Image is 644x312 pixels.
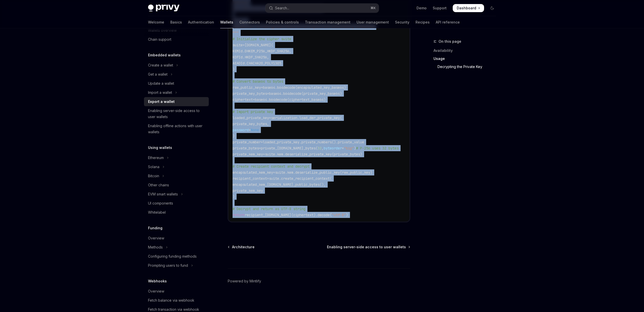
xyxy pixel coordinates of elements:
[263,85,346,90] span: base64.b64decode(encapsulated_key_base64)
[233,79,283,84] span: # Convert base64 to bytes
[148,191,178,197] div: EVM smart wallets
[233,194,235,199] span: )
[233,31,239,35] span: """
[245,213,332,217] span: recipient_[DOMAIN_NAME](ciphertext).decode(
[233,146,259,150] span: private_bytes
[148,155,164,161] div: Ethereum
[220,16,233,28] a: Wallets
[233,134,235,138] span: )
[148,99,175,105] div: Export a wallet
[233,37,291,41] span: # Initialize the cipher suite
[457,6,476,11] span: Dashboard
[148,52,181,58] h5: Embedded wallets
[233,170,273,175] span: encapsulated_kem_key
[144,61,209,70] button: Toggle Create a wallet section
[233,67,235,72] span: )
[144,243,209,252] button: Toggle Methods section
[232,244,255,250] span: Architecture
[249,128,251,132] span: =
[346,213,348,217] span: )
[327,244,410,250] a: Enabling server-side access to user wallets
[255,97,326,102] span: base64.b64decode(ciphertext_base64)
[148,173,159,179] div: Bitcoin
[395,16,409,28] a: Security
[233,213,245,217] span: return
[267,91,269,96] span: =
[148,225,162,231] h5: Funding
[273,170,275,175] span: =
[233,122,269,126] span: private_key_bytes,
[148,145,172,151] h5: Using wallets
[148,71,168,77] div: Get a wallet
[148,209,166,215] div: Whitelabel
[148,16,164,28] a: Welcome
[233,97,253,102] span: ciphertext
[144,35,209,44] a: Chain support
[265,152,362,157] span: suite.kem.deserialize_private_key(private_bytes)
[233,182,326,187] span: encapsulated_kem_[DOMAIN_NAME]_public_bytes(),
[263,152,265,157] span: =
[233,207,305,211] span: # Decrypt and return as UTF-8 string
[148,235,164,241] div: Overview
[370,6,376,10] span: ⌘ K
[148,164,159,170] div: Solana
[322,146,324,150] span: ,
[144,234,209,243] a: Overview
[289,49,291,53] span: ,
[148,36,171,42] div: Chain support
[148,244,163,250] div: Methods
[247,61,281,65] span: CHACHA20_POLY1305
[275,5,289,11] div: Search...
[327,244,406,250] span: Enabling server-side access to user wallets
[148,123,206,135] div: Enabling offline actions with user wallets
[433,63,500,71] a: Decrypting the Private Key
[267,55,269,59] span: ,
[144,162,209,171] button: Toggle Solana section
[170,16,182,28] a: Basics
[271,116,342,120] span: serialization.load_der_private_key(
[144,287,209,296] a: Overview
[416,16,430,28] a: Recipes
[144,208,209,217] a: Whitelabel
[148,182,169,188] div: Other chains
[148,262,188,269] div: Prompting users to fund
[233,25,374,29] span: ValueError: If decryption fails or if inputs are incorrectly formatted
[239,16,260,28] a: Connectors
[148,200,173,206] div: UI components
[318,146,322,150] span: 32
[233,43,243,47] span: suite
[357,16,389,28] a: User management
[233,91,267,96] span: private_key_bytes
[233,140,261,144] span: private_number
[233,116,269,120] span: loaded_private_key
[188,16,214,28] a: Authentication
[356,146,399,150] span: # P-256 uses 32 bytes
[433,6,447,11] a: Support
[266,16,299,28] a: Policies & controls
[305,16,350,28] a: Transaction management
[342,146,344,150] span: =
[144,70,209,79] button: Toggle Get a wallet section
[245,55,267,59] span: HKDF_SHA256
[144,296,209,305] a: Fetch balance via webhook
[267,176,269,181] span: =
[144,121,209,137] a: Enabling offline actions with user wallets
[144,79,209,88] a: Update a wallet
[228,244,255,250] a: Architecture
[253,97,255,102] span: =
[354,146,356,150] span: )
[233,152,263,157] span: private_kem_key
[344,146,354,150] span: "big"
[233,176,267,181] span: recipient_context
[453,4,484,12] a: Dashboard
[148,108,206,120] div: Enabling server-side access to user wallets
[332,213,346,217] span: "utf-8"
[233,61,247,65] span: AEADId.
[233,85,261,90] span: raw_public_key
[488,4,496,12] button: Toggle dark mode
[233,49,245,53] span: KEMId.
[269,116,271,120] span: =
[251,128,259,132] span: None
[144,261,209,270] button: Toggle Prompting users to fund section
[144,171,209,181] button: Toggle Bitcoin section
